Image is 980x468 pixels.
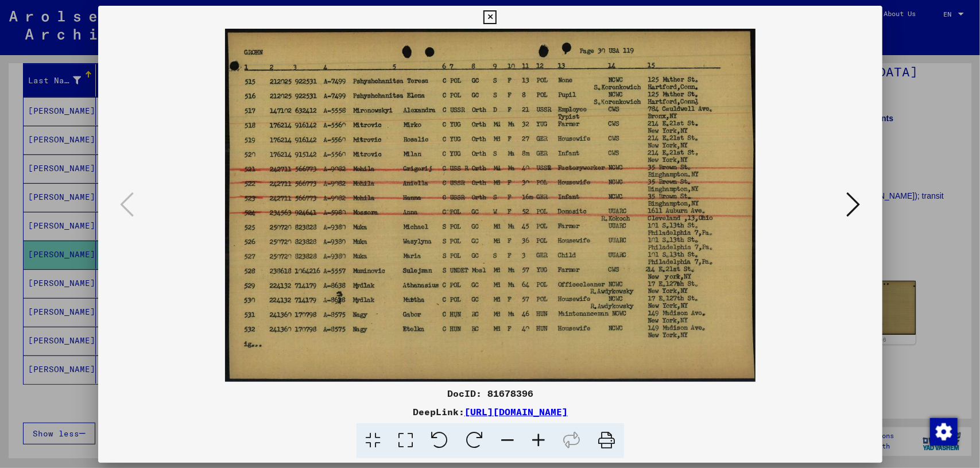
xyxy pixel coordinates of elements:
[137,29,843,382] img: 001.jpg
[464,406,568,417] a: [URL][DOMAIN_NAME]
[98,386,882,400] div: DocID: 81678396
[929,417,957,445] div: Change consent
[930,418,958,446] img: Change consent
[98,405,882,419] div: DeepLink:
